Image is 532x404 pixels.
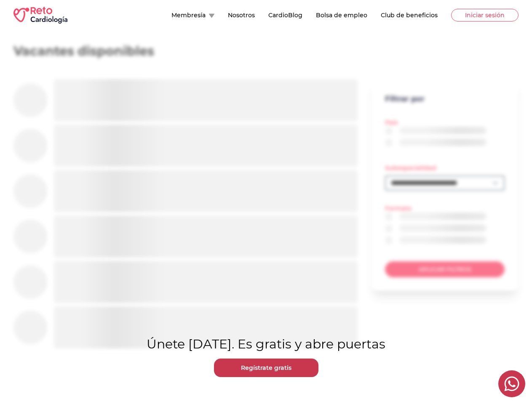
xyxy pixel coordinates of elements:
p: Únete [DATE]. Es gratis y abre puertas [3,337,529,352]
button: Nosotros [228,11,255,19]
button: CardioBlog [268,11,302,19]
button: Iniciar sesión [451,9,519,21]
a: Regístrate gratis [214,359,318,377]
button: Bolsa de empleo [316,11,367,19]
button: Membresía [171,11,214,19]
button: Club de beneficios [381,11,438,19]
img: RETO Cardio Logo [13,7,67,24]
